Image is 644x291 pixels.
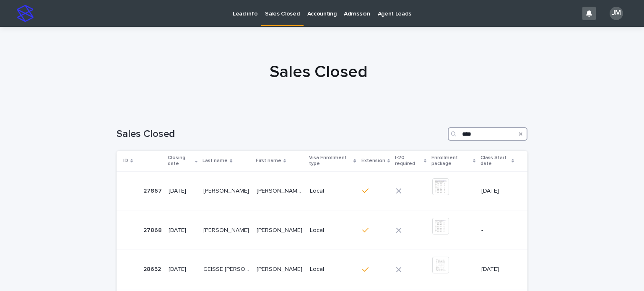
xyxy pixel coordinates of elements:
[169,266,197,273] p: [DATE]
[169,188,197,195] p: [DATE]
[310,266,356,273] p: Local
[610,7,623,20] div: JM
[143,186,164,195] p: 27867
[17,5,34,22] img: stacker-logo-s-only.png
[117,250,527,289] tr: 2865228652 [DATE]GEISSE [PERSON_NAME]GEISSE [PERSON_NAME] [PERSON_NAME][PERSON_NAME] Local[DATE]
[257,264,304,273] p: [PERSON_NAME]
[480,153,509,169] p: Class Start date
[256,156,281,165] p: First name
[310,188,356,195] p: Local
[361,156,385,165] p: Extension
[123,156,128,165] p: ID
[257,225,304,234] p: [PERSON_NAME]
[203,156,228,165] p: Last name
[203,264,251,273] p: GEISSE DE BUSTAMANTE
[143,225,164,234] p: 27868
[431,153,471,169] p: Enrollment package
[203,225,251,234] p: Martinez Afanador
[481,188,514,195] p: [DATE]
[113,62,524,82] h1: Sales Closed
[117,128,444,140] h1: Sales Closed
[117,171,527,211] tr: 2786727867 [DATE][PERSON_NAME][PERSON_NAME] [PERSON_NAME] De [DEMOGRAPHIC_DATA] De [GEOGRAPHIC_DA...
[310,227,356,234] p: Local
[143,264,163,273] p: 28652
[169,227,197,234] p: [DATE]
[448,127,527,141] input: Search
[203,186,251,195] p: Martinez Afanador
[168,153,193,169] p: Closing date
[257,186,305,195] p: Juliannys De Jesus De Los Angeles
[117,211,527,250] tr: 2786827868 [DATE][PERSON_NAME][PERSON_NAME] [PERSON_NAME][PERSON_NAME] Local-
[309,153,352,169] p: Visa Enrollment type
[395,153,422,169] p: I-20 required
[481,266,514,273] p: [DATE]
[481,227,514,234] p: -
